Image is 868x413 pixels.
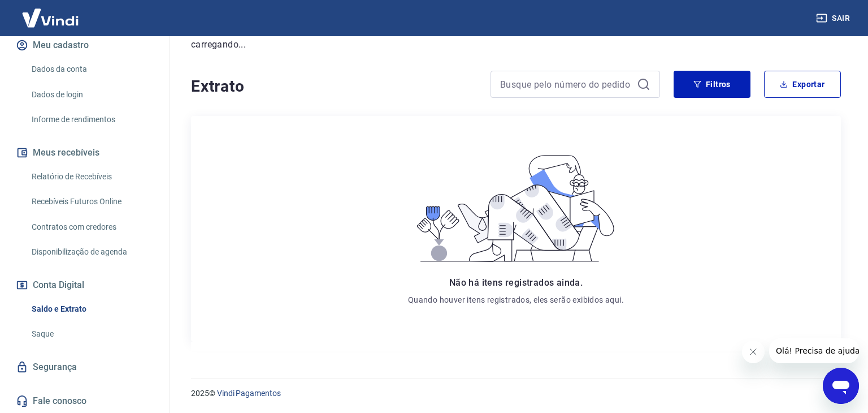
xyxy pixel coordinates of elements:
[27,190,155,213] a: Recebíveis Futuros Online
[27,83,155,106] a: Dados de login
[769,338,859,363] iframe: Mensagem da empresa
[191,75,477,98] h4: Extrato
[449,277,583,288] span: Não há itens registrados ainda.
[14,140,155,165] button: Meus recebíveis
[27,58,155,81] a: Dados da conta
[742,341,765,363] iframe: Fechar mensagem
[27,165,155,188] a: Relatório de Recebíveis
[27,216,155,239] a: Contratos com credores
[14,33,155,58] button: Meu cadastro
[764,71,841,98] button: Exportar
[674,71,750,98] button: Filtros
[14,273,155,298] button: Conta Digital
[7,8,95,17] span: Olá! Precisa de ajuda?
[217,389,281,398] a: Vindi Pagamentos
[191,388,841,399] p: 2025 ©
[14,355,155,380] a: Segurança
[823,368,859,404] iframe: Botão para abrir a janela de mensagens
[27,298,155,321] a: Saldo e Extrato
[27,240,155,264] a: Disponibilização de agenda
[814,8,854,29] button: Sair
[408,294,624,306] p: Quando houver itens registrados, eles serão exibidos aqui.
[27,108,155,131] a: Informe de rendimentos
[500,76,632,93] input: Busque pelo número do pedido
[14,1,87,35] img: Vindi
[191,38,841,51] p: carregando...
[27,322,155,346] a: Saque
